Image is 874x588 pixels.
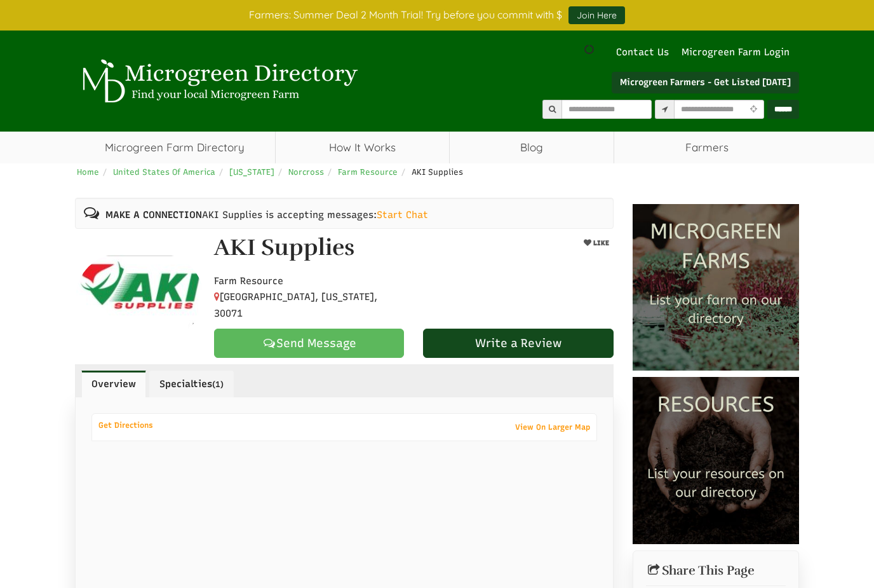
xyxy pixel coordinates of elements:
a: Get Directions [92,418,159,433]
img: Resources list your company today [633,377,800,544]
img: Contact AKI Supplies [76,254,203,339]
a: Home [77,167,99,177]
img: Microgreen Directory [75,59,361,104]
span: Farm Resource [214,275,283,287]
button: LIKE [579,235,613,251]
b: MAKE A CONNECTION [105,209,202,221]
a: Join Here [568,6,625,24]
a: Send Message [214,329,404,358]
h2: Share This Page [646,564,786,578]
a: Specialties [149,371,234,397]
span: AKI Supplies [412,167,463,177]
a: Start Chat [377,209,428,222]
a: Blog [450,132,614,163]
img: Microgreen Farms list your microgreen farm today [633,204,800,371]
a: Microgreen Farmers - Get Listed [DATE] [612,72,799,93]
a: Microgreen Farm Login [682,46,796,59]
a: Norcross [288,167,324,177]
a: Write a Review [423,329,613,358]
span: LIKE [591,239,608,247]
a: View On Larger Map [509,418,596,436]
a: Contact Us [610,46,675,59]
a: Overview [81,371,146,397]
a: Microgreen Farm Directory [75,132,275,163]
div: Farmers: Summer Deal 2 Month Trial! Try before you commit with $ [65,6,809,24]
a: How It Works [276,132,449,163]
span: Farmers [614,132,799,163]
small: (1) [212,379,224,389]
div: AKI Supplies is accepting messages: [75,198,614,229]
a: [US_STATE] [229,167,274,177]
a: Farm Resource [338,167,398,177]
i: Use Current Location [746,106,760,114]
a: United States Of America [113,167,215,177]
h1: AKI Supplies [214,235,354,261]
ul: Profile Tabs [75,364,614,397]
span: [GEOGRAPHIC_DATA], [US_STATE], 30071 [214,291,377,319]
